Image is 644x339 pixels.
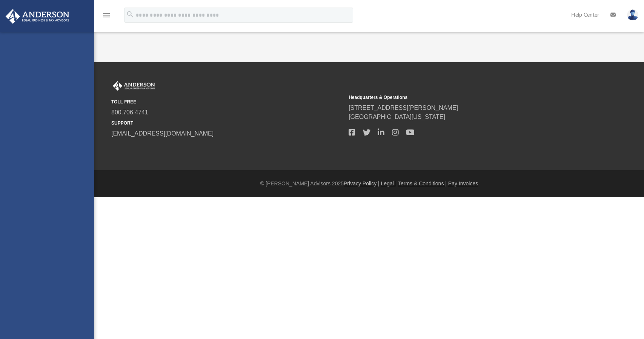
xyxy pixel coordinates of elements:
[349,105,458,111] a: [STREET_ADDRESS][PERSON_NAME]
[111,99,343,105] small: TOLL FREE
[111,81,157,91] img: Anderson Advisors Platinum Portal
[349,114,445,120] a: [GEOGRAPHIC_DATA][US_STATE]
[126,10,134,18] i: search
[102,11,111,20] i: menu
[111,109,148,116] a: 800.706.4741
[448,180,478,186] a: Pay Invoices
[94,180,644,188] div: © [PERSON_NAME] Advisors 2025
[3,9,72,24] img: Anderson Advisors Platinum Portal
[349,94,581,101] small: Headquarters & Operations
[102,14,111,20] a: menu
[111,130,214,137] a: [EMAIL_ADDRESS][DOMAIN_NAME]
[111,120,343,126] small: SUPPORT
[344,180,380,186] a: Privacy Policy |
[398,180,447,186] a: Terms & Conditions |
[627,9,638,20] img: User Pic
[381,180,397,186] a: Legal |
